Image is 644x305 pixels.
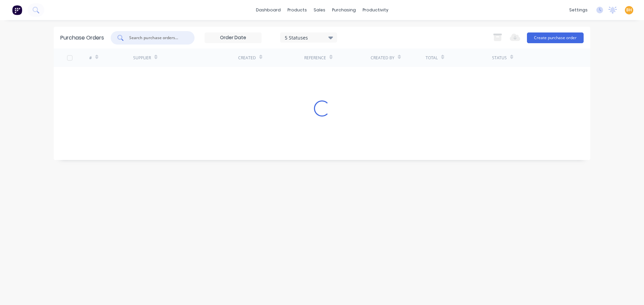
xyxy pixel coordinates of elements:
[426,55,438,61] div: Total
[253,5,284,15] a: dashboard
[89,55,92,61] div: #
[133,55,151,61] div: Supplier
[205,33,261,43] input: Order Date
[626,7,632,13] span: BH
[492,55,507,61] div: Status
[304,55,326,61] div: Reference
[329,5,359,15] div: purchasing
[371,55,394,61] div: Created By
[566,5,591,15] div: settings
[128,34,184,41] input: Search purchase orders...
[310,5,329,15] div: sales
[284,5,310,15] div: products
[12,5,22,15] img: Factory
[359,5,392,15] div: productivity
[60,34,104,42] div: Purchase Orders
[238,55,256,61] div: Created
[527,32,584,43] button: Create purchase order
[285,34,333,41] div: 5 Statuses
